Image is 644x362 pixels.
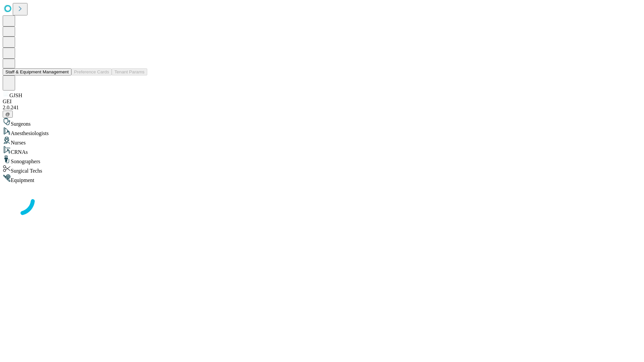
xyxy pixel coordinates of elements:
[3,155,641,165] div: Sonographers
[9,93,22,98] span: GJSH
[3,146,641,155] div: CRNAs
[3,174,641,183] div: Equipment
[71,68,112,75] button: Preference Cards
[3,99,641,105] div: GEI
[3,136,641,146] div: Nurses
[3,118,641,127] div: Surgeons
[3,127,641,136] div: Anesthesiologists
[112,68,147,75] button: Tenant Params
[5,112,10,117] span: @
[3,165,641,174] div: Surgical Techs
[3,111,13,118] button: @
[3,105,641,111] div: 2.0.241
[3,68,71,75] button: Staff & Equipment Management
